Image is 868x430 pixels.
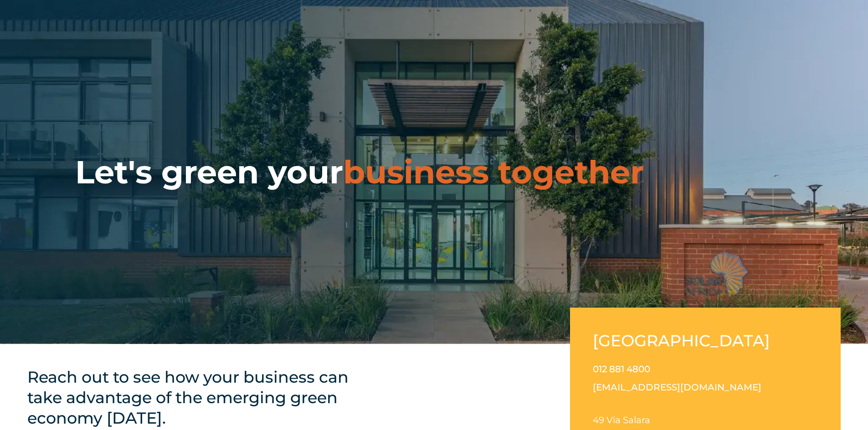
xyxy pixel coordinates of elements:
[593,382,761,393] a: [EMAIL_ADDRESS][DOMAIN_NAME]
[75,153,644,192] h1: Let's green your
[593,415,650,425] span: 49 Via Salara
[593,330,777,351] h2: [GEOGRAPHIC_DATA]
[593,364,650,374] a: 012 881 4800
[27,367,369,428] h4: Reach out to see how your business can take advantage of the emerging green economy [DATE].
[343,152,644,192] span: business together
